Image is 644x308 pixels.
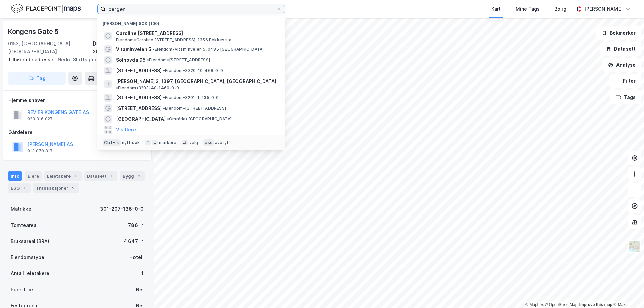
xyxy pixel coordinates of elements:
[116,45,151,53] span: Vitaminveien 5
[163,68,223,73] span: Eiendom • 3320-10-468-0-0
[124,237,144,245] div: 4 647 ㎡
[11,269,49,278] div: Antall leietakere
[163,95,165,100] span: •
[122,140,140,145] div: nytt søk
[8,171,22,181] div: Info
[136,173,142,179] div: 2
[554,5,566,13] div: Bolig
[116,85,118,90] span: •
[215,140,229,145] div: avbryt
[8,26,60,37] div: Kongens Gate 5
[163,106,165,111] span: •
[141,269,144,278] div: 1
[11,286,33,294] div: Punktleie
[21,185,28,191] div: 1
[609,74,641,88] button: Filter
[116,29,277,37] span: Caroline [STREET_ADDRESS]
[103,139,121,146] div: Ctrl + k
[203,139,214,146] div: esc
[116,56,146,64] span: Solhovda 95
[628,240,641,253] img: Z
[8,128,146,136] div: Gårdeiere
[120,171,145,181] div: Bygg
[11,221,38,229] div: Tomteareal
[579,302,612,307] a: Improve this map
[116,77,276,85] span: [PERSON_NAME] 2, 1397, [GEOGRAPHIC_DATA], [GEOGRAPHIC_DATA]
[8,40,93,56] div: 0153, [GEOGRAPHIC_DATA], [GEOGRAPHIC_DATA]
[189,140,198,145] div: velg
[153,47,155,52] span: •
[167,116,232,122] span: Område • [GEOGRAPHIC_DATA]
[600,42,641,56] button: Datasett
[108,173,115,179] div: 1
[610,276,644,308] div: Kontrollprogram for chat
[27,148,53,154] div: 913 079 817
[116,104,162,112] span: [STREET_ADDRESS]
[610,276,644,308] iframe: Chat Widget
[11,205,33,213] div: Matrikkel
[491,5,501,13] div: Kart
[596,26,641,40] button: Bokmerker
[545,302,578,307] a: OpenStreetMap
[516,5,540,13] div: Mine Tags
[25,171,42,181] div: Eiere
[8,183,31,193] div: ESG
[116,67,162,75] span: [STREET_ADDRESS]
[11,3,81,15] img: logo.f888ab2527a4732fd821a326f86c7f29.svg
[70,185,76,191] div: 5
[584,5,623,13] div: [PERSON_NAME]
[116,115,166,123] span: [GEOGRAPHIC_DATA]
[159,140,176,145] div: markere
[163,68,165,73] span: •
[8,96,146,104] div: Hjemmelshaver
[610,90,641,104] button: Tags
[11,237,49,245] div: Bruksareal (BRA)
[44,171,82,181] div: Leietakere
[129,253,144,261] div: Hotell
[97,16,285,28] div: [PERSON_NAME] søk (100)
[147,57,210,63] span: Eiendom • [STREET_ADDRESS]
[525,302,544,307] a: Mapbox
[163,95,219,100] span: Eiendom • 3201-1-235-0-0
[167,116,169,121] span: •
[8,72,66,85] button: Tag
[8,56,141,64] div: Nedre Slottsgate 2d
[153,47,264,52] span: Eiendom • Vitaminveien 5, 0485 [GEOGRAPHIC_DATA]
[11,253,44,261] div: Eiendomstype
[27,116,53,122] div: 923 316 027
[8,57,58,62] span: Tilhørende adresser:
[33,183,79,193] div: Transaksjoner
[136,286,144,294] div: Nei
[602,58,641,72] button: Analyse
[147,57,149,62] span: •
[116,85,179,91] span: Eiendom • 3203-40-1460-0-0
[84,171,117,181] div: Datasett
[116,126,136,134] button: Vis flere
[116,37,231,43] span: Eiendom • Caroline [STREET_ADDRESS], 1356 Bekkestua
[106,4,277,14] input: Søk på adresse, matrikkel, gårdeiere, leietakere eller personer
[128,221,144,229] div: 786 ㎡
[100,205,144,213] div: 301-207-136-0-0
[163,106,226,111] span: Eiendom • [STREET_ADDRESS]
[72,173,79,179] div: 1
[93,40,146,56] div: [GEOGRAPHIC_DATA], 207/136
[116,94,162,102] span: [STREET_ADDRESS]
